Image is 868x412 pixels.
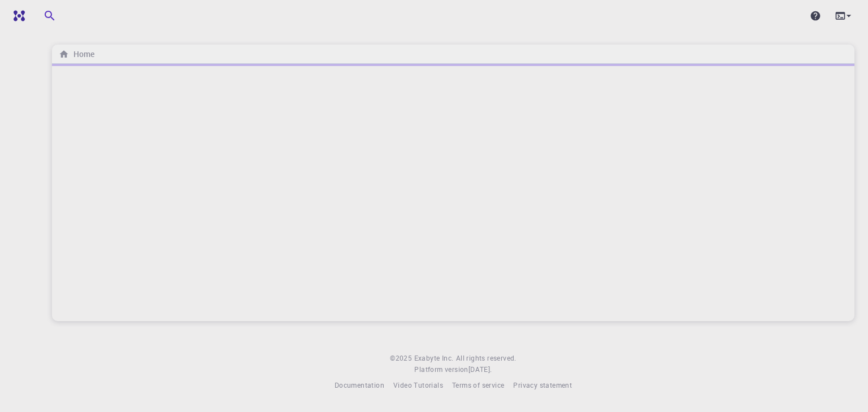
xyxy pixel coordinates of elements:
h6: Home [69,48,94,60]
a: Documentation [335,380,384,391]
span: Documentation [335,380,384,389]
span: Platform version [414,364,468,375]
a: Video Tutorials [393,380,443,391]
a: Privacy statement [513,380,572,391]
nav: breadcrumb [57,48,97,60]
a: [DATE]. [468,364,492,375]
span: [DATE] . [468,365,492,374]
img: logo [9,10,25,21]
span: Terms of service [452,380,504,389]
span: All rights reserved. [456,353,517,364]
a: Terms of service [452,380,504,391]
a: Exabyte Inc. [414,353,454,364]
span: Privacy statement [513,380,572,389]
span: Exabyte Inc. [414,353,454,362]
span: © 2025 [390,353,414,364]
span: Video Tutorials [393,380,443,389]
